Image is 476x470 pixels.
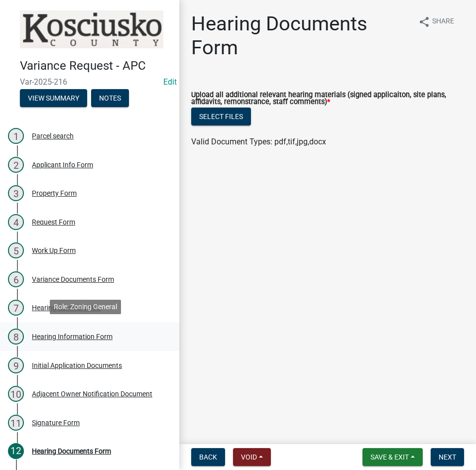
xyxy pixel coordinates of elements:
button: Void [233,448,271,466]
div: Property Form [32,190,77,197]
h1: Hearing Documents Form [191,12,410,60]
div: Parcel search [32,132,74,139]
button: View Summary [20,89,87,107]
div: Initial Application Documents [32,362,122,369]
span: Var-2025-216 [20,77,159,87]
wm-modal-confirm: Edit Application Number [163,77,177,87]
div: 2 [8,157,24,173]
div: Work Up Form [32,247,76,254]
div: 4 [8,214,24,230]
a: Edit [163,77,177,87]
div: Variance Documents Form [32,276,114,283]
div: 6 [8,271,24,287]
div: 9 [8,357,24,373]
h4: Variance Request - APC [20,59,171,73]
span: Next [439,453,456,461]
div: Applicant Info Form [32,161,93,168]
div: Hearing Documents Form [32,448,111,455]
button: Select files [191,108,251,125]
wm-modal-confirm: Summary [20,95,87,103]
div: 8 [8,329,24,345]
div: Signature Form [32,419,80,426]
button: Notes [91,89,129,107]
div: 3 [8,185,24,201]
wm-modal-confirm: Notes [91,95,129,103]
label: Upload all additional relevant hearing materials (signed applicaiton, site plans, affidavits, rem... [191,92,464,106]
button: Back [191,448,225,466]
div: Hearing Information Form [32,333,113,340]
div: 10 [8,386,24,402]
i: share [418,16,430,28]
div: 12 [8,443,24,459]
div: Role: Zoning General [50,300,121,314]
button: Next [431,448,464,466]
div: Request Form [32,219,75,226]
img: Kosciusko County, Indiana [20,10,163,48]
button: shareShare [410,12,462,31]
span: Void [241,453,257,461]
span: Save & Exit [370,453,409,461]
div: 5 [8,242,24,258]
div: 1 [8,128,24,144]
button: Save & Exit [362,448,423,466]
span: Back [199,453,217,461]
div: Adjacent Owner Notification Document [32,390,152,397]
div: 11 [8,415,24,431]
span: Share [432,16,454,28]
span: Valid Document Types: pdf,tif,jpg,docx [191,137,326,146]
div: 7 [8,300,24,316]
div: Hearing Summery Doc [32,304,101,311]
